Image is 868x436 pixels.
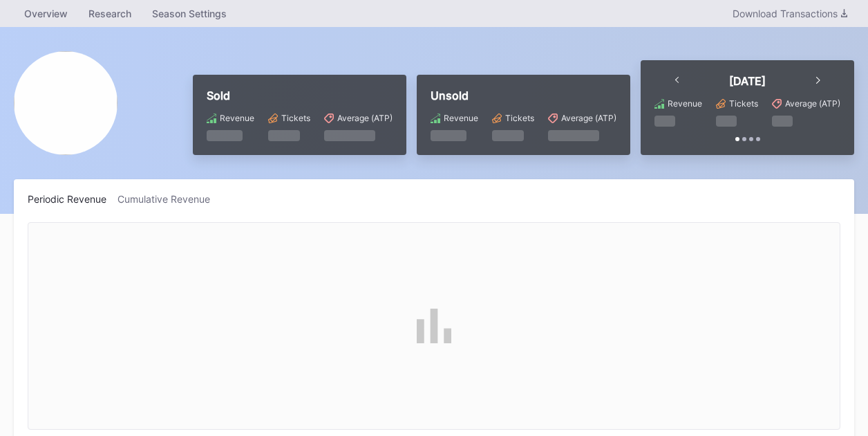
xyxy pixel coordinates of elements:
[444,113,478,123] div: Revenue
[337,113,393,123] div: Average (ATP)
[142,3,237,24] a: Season Settings
[117,193,221,205] div: Cumulative Revenue
[561,113,616,123] div: Average (ATP)
[729,98,758,109] div: Tickets
[78,3,142,24] a: Research
[733,8,847,19] div: Download Transactions
[28,193,117,205] div: Periodic Revenue
[505,113,534,123] div: Tickets
[785,98,840,109] div: Average (ATP)
[220,113,254,123] div: Revenue
[14,3,78,24] a: Overview
[431,89,616,102] div: Unsold
[729,74,766,88] div: [DATE]
[207,89,393,102] div: Sold
[726,4,854,23] button: Download Transactions
[281,113,310,123] div: Tickets
[668,98,702,109] div: Revenue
